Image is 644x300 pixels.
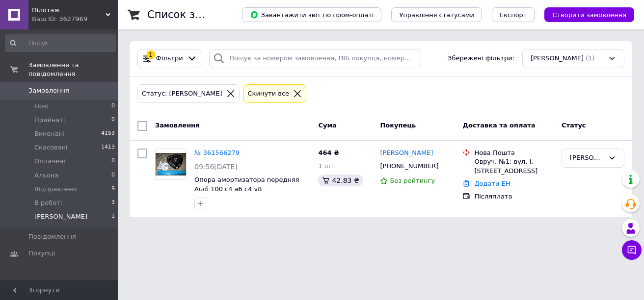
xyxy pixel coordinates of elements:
span: 1413 [101,143,115,152]
span: 0 [111,157,115,166]
input: Пошук за номером замовлення, ПІБ покупця, номером телефону, Email, номером накладної [209,49,421,68]
span: 1 [111,212,115,221]
div: Cкинути все [246,89,292,99]
div: Статус: [PERSON_NAME] [140,89,224,99]
span: 0 [111,116,115,125]
button: Експорт [492,7,535,22]
span: Завантажити звіт по пром-оплаті [250,10,374,19]
span: 0 [111,171,115,180]
a: Опора амортизатора передняя Audi 100 c4 a6 c4 v8 RIDER RD.3496825711 [194,176,299,201]
button: Завантажити звіт по пром-оплаті [242,7,381,22]
span: 464 ₴ [318,149,339,156]
span: Повідомлення [28,232,76,241]
span: Оплачені [34,157,65,166]
span: Замовлення та повідомлення [28,61,118,78]
span: 0 [111,102,115,111]
span: 4153 [101,129,115,138]
input: Пошук [5,34,116,52]
div: Ваш ID: 3627969 [32,15,118,24]
div: Овруч, №1: вул. І. [STREET_ADDRESS] [474,157,554,175]
span: Збережені фільтри: [448,54,514,63]
span: Статус [562,122,586,129]
button: Створити замовлення [544,7,634,22]
a: Створити замовлення [535,11,634,18]
span: Покупці [28,249,55,258]
span: 09:56[DATE] [194,163,238,171]
span: Cума [318,122,336,129]
span: Пілотаж [32,6,106,15]
span: Альона [34,171,58,180]
button: Управління статусами [391,7,482,22]
span: Без рейтингу [390,177,435,184]
div: 42.83 ₴ [318,175,363,186]
span: Управління статусами [399,11,474,19]
span: 9 [111,185,115,194]
span: [PERSON_NAME] [531,54,584,63]
span: Доставка та оплата [462,122,535,129]
h1: Список замовлень [147,9,247,21]
span: В роботі [34,199,62,207]
span: Виконані [34,129,65,138]
span: Покупець [380,122,416,129]
span: Експорт [500,11,527,19]
span: Створити замовлення [552,11,626,19]
a: Фото товару [155,149,187,180]
a: [PERSON_NAME] [380,149,433,158]
span: Відправлено [34,185,77,194]
span: Замовлення [28,86,69,95]
div: Післяплата [474,192,554,201]
div: 1 [146,50,155,59]
div: Нова Пошта [474,149,554,157]
span: (1) [586,54,594,62]
span: Нові [34,102,49,111]
a: Додати ЕН [474,180,510,187]
a: № 361566279 [194,149,240,156]
span: Фільтри [156,54,183,63]
img: Фото товару [156,153,186,176]
span: [PERSON_NAME] [34,212,87,221]
span: Прийняті [34,116,65,125]
div: Юлия [570,153,604,163]
span: 1 шт. [318,162,336,170]
button: Чат з покупцем [622,240,642,260]
div: [PHONE_NUMBER] [378,160,440,173]
span: Скасовані [34,143,68,152]
span: 3 [111,199,115,207]
span: Замовлення [155,122,199,129]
